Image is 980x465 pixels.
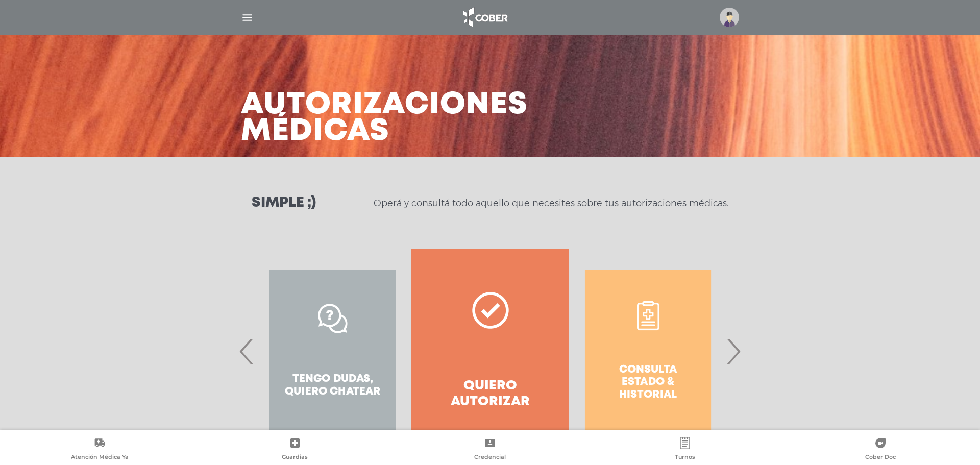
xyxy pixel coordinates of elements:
[783,437,978,463] a: Cober Doc
[197,437,392,463] a: Guardias
[393,437,587,463] a: Credencial
[474,453,506,462] span: Credencial
[282,453,308,462] span: Guardias
[252,196,316,210] h3: Simple ;)
[723,324,743,379] span: Next
[458,5,511,30] img: logo_cober_home-white.png
[865,453,896,462] span: Cober Doc
[720,8,739,27] img: profile-placeholder.svg
[241,92,528,145] h3: Autorizaciones médicas
[71,453,129,462] span: Atención Médica Ya
[587,437,782,463] a: Turnos
[2,437,197,463] a: Atención Médica Ya
[241,11,254,24] img: Cober_menu-lines-white.svg
[675,453,695,462] span: Turnos
[430,378,551,410] h4: Quiero autorizar
[411,249,569,453] a: Quiero autorizar
[374,197,728,209] p: Operá y consultá todo aquello que necesites sobre tus autorizaciones médicas.
[237,324,257,379] span: Previous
